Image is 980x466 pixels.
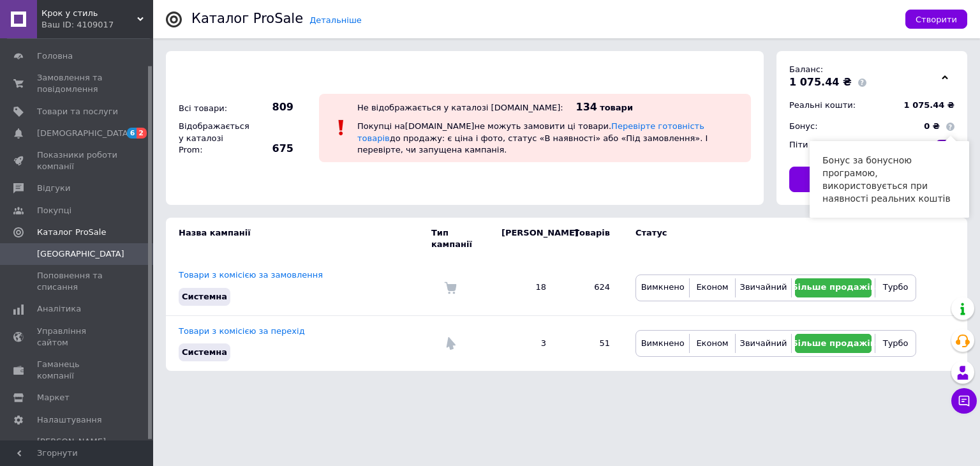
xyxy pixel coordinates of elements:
[693,334,731,353] button: Економ
[127,128,137,139] span: 6
[559,260,623,315] td: 624
[357,103,563,112] div: Не відображається у каталозі [DOMAIN_NAME]:
[37,248,124,260] span: [GEOGRAPHIC_DATA]
[905,10,967,29] button: Створити
[37,106,118,117] span: Товари та послуги
[37,303,81,315] span: Аналітика
[37,72,118,95] span: Замовлення та повідомлення
[444,337,457,350] img: Комісія за перехід
[182,292,227,301] span: Системна
[175,100,246,117] div: Всі товари:
[179,270,323,280] a: Товари з комісією за замовлення
[357,121,708,154] span: Покупці на [DOMAIN_NAME] не можуть замовити ці товари. до продажу: є ціна і фото, статус «В наявн...
[309,15,362,25] a: Детальніше
[559,315,623,371] td: 51
[739,278,789,297] button: Звичайний
[600,103,633,112] span: товари
[37,149,118,172] span: Показники роботи компанії
[792,338,875,348] span: Більше продажів
[795,278,872,297] button: Більше продажів
[37,205,71,216] span: Покупці
[37,183,70,194] span: Відгуки
[41,8,137,19] span: Крок у стиль
[37,128,131,139] span: [DEMOGRAPHIC_DATA]
[249,142,293,156] span: 675
[739,334,789,353] button: Звичайний
[740,338,787,348] span: Звичайний
[639,278,686,297] button: Вимкнено
[951,388,977,414] button: Чат з покупцем
[357,121,704,142] a: Перевірте готовність товарів
[883,338,909,348] span: Турбо
[740,282,787,292] span: Звичайний
[37,359,118,382] span: Гаманець компанії
[179,326,305,336] a: Товари з комісією за перехід
[696,338,728,348] span: Економ
[879,278,912,297] button: Турбо
[37,227,106,238] span: Каталог ProSale
[489,315,559,371] td: 3
[489,218,559,260] td: [PERSON_NAME]
[924,122,940,132] span: 0 ₴
[879,334,912,353] button: Турбо
[883,282,909,292] span: Турбо
[696,282,728,292] span: Економ
[789,100,856,110] span: Реальні кошти:
[175,117,246,159] div: Відображається у каталозі Prom:
[249,100,293,114] span: 809
[789,121,818,131] span: Бонус:
[576,101,597,113] span: 134
[639,334,686,353] button: Вимкнено
[789,76,852,88] span: 1 075.44 ₴
[166,218,431,260] td: Назва кампанії
[810,141,969,218] div: Бонус за бонусною програмою, використовується при наявності реальних коштів
[431,218,489,260] td: Тип кампанії
[916,15,957,24] span: Створити
[444,282,457,294] img: Комісія за замовлення
[37,392,70,403] span: Маркет
[641,282,685,292] span: Вимкнено
[693,278,731,297] button: Економ
[182,347,227,357] span: Системна
[789,167,954,192] a: Поповнити баланс
[641,338,685,348] span: Вимкнено
[37,270,118,293] span: Поповнення та списання
[332,118,351,137] img: :exclamation:
[559,218,623,260] td: Товарів
[37,326,118,349] span: Управління сайтом
[789,64,823,74] span: Баланс:
[37,414,102,426] span: Налаштування
[904,100,954,110] span: 1 075.44 ₴
[623,218,916,260] td: Статус
[137,128,147,139] span: 2
[37,50,73,62] span: Головна
[792,282,875,292] span: Більше продажів
[41,19,153,31] div: Ваш ID: 4109017
[191,12,303,26] div: Каталог ProSale
[489,260,559,315] td: 18
[789,140,842,149] span: Піти в мінус
[795,334,872,353] button: Більше продажів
